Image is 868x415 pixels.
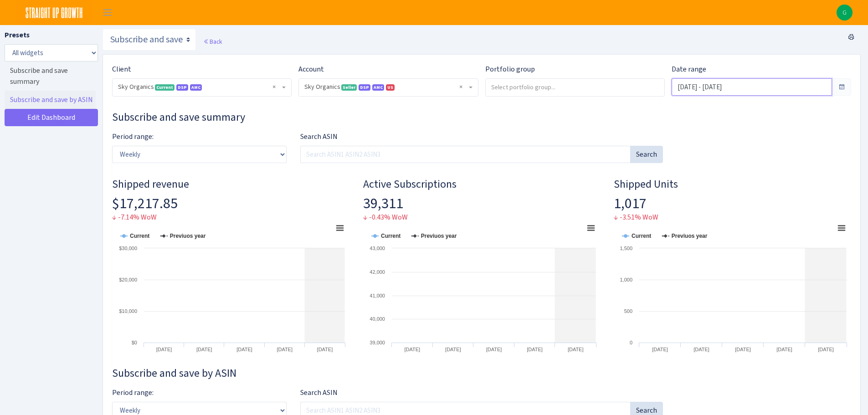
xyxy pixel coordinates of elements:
h4: Shipped revenue [112,178,349,191]
text: [DATE] [652,347,668,352]
text: $0 [132,340,137,345]
label: Period range: [112,131,154,142]
text: 42,000 [370,269,385,275]
tspan: Previuos year [672,233,708,239]
span: Sky Organics <span class="badge badge-success">Current</span><span class="badge badge-primary">DS... [118,82,280,92]
a: G [837,5,853,20]
a: Subscribe and save summary [5,61,96,91]
span: DSP [176,84,188,91]
text: [DATE] [486,347,502,352]
label: Search ASIN [300,387,338,398]
label: Account [298,64,324,75]
text: 500 [624,308,632,314]
text: [DATE] [236,347,252,352]
a: Back [203,37,222,46]
button: Search [630,146,663,163]
tspan: Previuos year [170,233,206,239]
h4: Active Subscriptions [363,178,601,191]
span: AMC [372,84,384,91]
h2: 39,311 [363,195,601,212]
text: [DATE] [196,347,212,352]
text: [DATE] [735,347,751,352]
span: Sky Organics <span class="badge badge-success">Seller</span><span class="badge badge-primary">DSP... [299,79,478,96]
label: Presets [5,30,30,41]
h2: 1,017 [614,195,851,212]
input: Select portfolio group... [486,79,664,95]
tspan: Current [381,233,401,239]
h4: Shipped Units [614,178,851,191]
h2: $17,217.85 [112,195,349,212]
text: [DATE] [693,347,709,352]
span: DSP [359,84,370,91]
label: Client [112,64,131,75]
span: Sky Organics <span class="badge badge-success">Current</span><span class="badge badge-primary">DS... [113,79,291,96]
label: Period range: [112,387,154,398]
text: 39,000 [370,340,385,345]
label: Date range [672,64,706,75]
text: 1,000 [620,277,633,282]
img: Gwen [837,5,853,20]
span: Remove all items [459,82,462,92]
a: Subscribe and save by ASIN [5,91,96,109]
span: Sky Organics <span class="badge badge-success">Seller</span><span class="badge badge-primary">DSP... [304,82,467,92]
text: 0 [630,340,632,345]
span: AMC [190,84,202,91]
text: [DATE] [317,347,333,352]
span: US [386,84,395,91]
button: Toggle navigation [96,5,119,20]
span: Remove all items [272,82,276,92]
span: ↓ -3.51% WoW [614,212,658,222]
text: [DATE] [445,347,461,352]
span: ↓ -0.43% WoW [363,212,408,222]
span: Seller [341,84,357,91]
text: $30,000 [119,246,137,251]
text: $10,000 [119,308,137,314]
span: Current [155,84,175,91]
label: Search ASIN [300,131,338,142]
text: [DATE] [277,347,293,352]
text: [DATE] [404,347,420,352]
text: [DATE] [568,347,584,352]
tspan: Current [130,233,149,239]
label: Portfolio group [485,64,535,75]
text: $20,000 [119,277,137,282]
h3: Widget #33 [112,111,851,124]
span: ↓ -7.14% WoW [112,212,157,222]
text: 40,000 [370,316,385,322]
h3: Widget #34 [112,367,851,380]
text: [DATE] [776,347,792,352]
tspan: Previuos year [421,233,457,239]
a: Edit Dashboard [5,109,98,126]
text: 41,000 [370,293,385,298]
input: Search ASIN1 ASIN2 ASIN3 [300,146,631,163]
text: [DATE] [156,347,172,352]
text: [DATE] [818,347,834,352]
text: 1,500 [620,246,633,251]
text: [DATE] [527,347,543,352]
tspan: Current [632,233,651,239]
text: 43,000 [370,246,385,251]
